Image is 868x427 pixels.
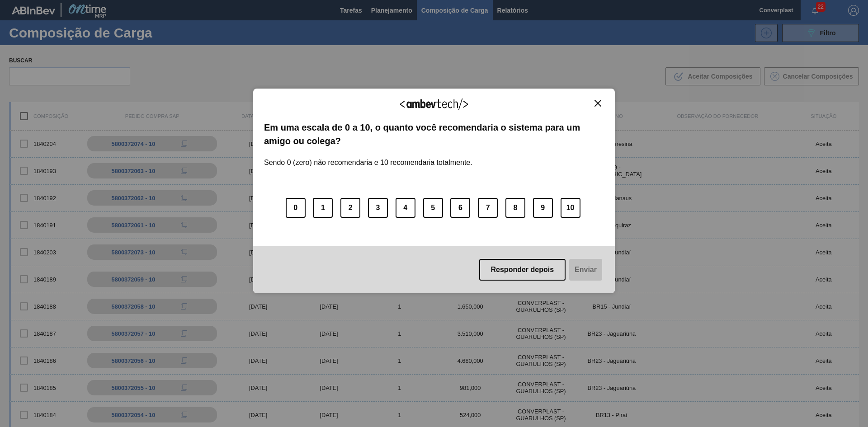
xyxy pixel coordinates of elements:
img: Close [594,100,601,107]
button: 0 [286,198,306,218]
button: 4 [396,198,415,218]
button: 5 [423,198,443,218]
img: Logo Ambevtech [400,99,468,110]
button: 1 [313,198,333,218]
button: 8 [505,198,525,218]
button: 7 [478,198,498,218]
button: 10 [561,198,580,218]
button: 3 [368,198,388,218]
button: Responder depois [479,259,566,281]
label: Sendo 0 (zero) não recomendaria e 10 recomendaria totalmente. [264,148,472,167]
button: Close [592,99,604,107]
button: 2 [340,198,360,218]
label: Em uma escala de 0 a 10, o quanto você recomendaria o sistema para um amigo ou colega? [264,121,604,148]
button: 6 [450,198,470,218]
button: 9 [533,198,553,218]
